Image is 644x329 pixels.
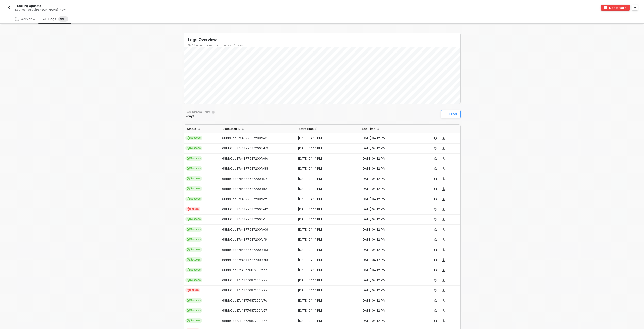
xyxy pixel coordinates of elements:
[222,278,267,282] span: 68bb0bb27c4877687200faaa
[295,167,355,171] div: [DATE] 04:11 PM
[442,147,445,150] span: icon-download
[184,125,220,133] th: Status
[185,146,202,150] span: Success
[442,157,445,160] span: icon-download
[35,8,58,11] span: [PERSON_NAME]
[295,288,355,292] div: [DATE] 04:11 PM
[185,268,202,272] span: Success
[434,157,437,160] span: icon-success-page
[187,147,190,150] span: icon-cards
[295,268,355,272] div: [DATE] 04:11 PM
[601,5,630,11] button: deactivateDeactivate
[434,218,437,221] span: icon-success-page
[295,146,355,150] div: [DATE] 04:11 PM
[295,319,355,323] div: [DATE] 04:11 PM
[442,269,445,272] span: icon-download
[187,207,190,211] span: icon-exclamation
[58,16,68,22] sup: 6748
[222,187,268,191] span: 68bb0bb37c4877687200fb55
[222,217,267,221] span: 68bb0bb37c4877687200fb1c
[222,299,267,302] span: 68bb0bb27c4877687200fa7e
[15,8,310,12] div: Last edited by - Now
[15,4,41,8] span: Tracking Updated
[185,207,200,211] span: Failure
[434,269,437,272] span: icon-success-page
[434,147,437,150] span: icon-success-page
[187,258,190,261] span: icon-cards
[185,278,202,282] span: Success
[187,309,190,312] span: icon-cards
[434,137,437,140] span: icon-success-page
[222,136,268,140] span: 68bb0bb37c4877687200fbd1
[295,309,355,313] div: [DATE] 04:11 PM
[609,6,626,10] div: Deactivate
[185,227,202,232] span: Success
[185,176,202,181] span: Success
[434,177,437,180] span: icon-success-page
[359,319,418,323] div: [DATE] 04:12 PM
[434,187,437,191] span: icon-success-page
[359,146,418,150] div: [DATE] 04:12 PM
[295,207,355,211] div: [DATE] 04:11 PM
[442,208,445,211] span: icon-download
[222,167,268,170] span: 68bb0bb37c4877687200fb88
[185,217,202,221] span: Success
[434,299,437,302] span: icon-success-page
[222,258,268,262] span: 68bb0bb37c4877687200fad0
[187,248,190,251] span: icon-cards
[187,289,190,292] span: icon-exclamation
[222,177,268,181] span: 68bb0bb37c4877687200fb75
[434,167,437,170] span: icon-success-page
[295,136,355,140] div: [DATE] 04:11 PM
[187,136,190,140] span: icon-cards
[359,157,418,161] div: [DATE] 04:12 PM
[187,187,190,190] span: icon-cards
[434,228,437,231] span: icon-success-page
[185,318,202,323] span: Success
[434,208,437,211] span: icon-success-page
[295,258,355,262] div: [DATE] 04:11 PM
[359,248,418,252] div: [DATE] 04:12 PM
[187,238,190,241] span: icon-cards
[442,299,445,302] span: icon-download
[15,17,35,21] div: Workflow
[6,5,12,11] button: back
[434,289,437,292] span: icon-success-page
[295,217,355,221] div: [DATE] 04:11 PM
[434,248,437,251] span: icon-success-page
[359,309,418,313] div: [DATE] 04:12 PM
[442,177,445,180] span: icon-download
[299,127,314,131] span: Start Time
[359,197,418,201] div: [DATE] 04:12 PM
[295,299,355,303] div: [DATE] 04:11 PM
[185,247,202,252] span: Success
[434,258,437,262] span: icon-success-page
[220,125,296,133] th: Execution ID
[359,258,418,262] div: [DATE] 04:12 PM
[188,43,460,47] div: 6748 executions from the last 7 days
[186,114,215,118] div: 7 days
[434,319,437,322] span: icon-success-page
[359,238,418,242] div: [DATE] 04:12 PM
[359,217,418,221] div: [DATE] 04:12 PM
[187,228,190,231] span: icon-cards
[222,207,268,211] span: 68bb0bb37c4877687200fb42
[43,16,68,22] div: Logs
[222,197,267,201] span: 68bb0bb37c4877687200fb2f
[185,257,202,262] span: Success
[442,309,445,312] span: icon-download
[434,238,437,241] span: icon-success-page
[185,298,202,303] span: Success
[359,207,418,211] div: [DATE] 04:12 PM
[187,197,190,200] span: icon-cards
[449,112,457,116] div: Filter
[442,248,445,251] span: icon-download
[7,6,11,10] img: back
[187,268,190,271] span: icon-cards
[359,136,418,140] div: [DATE] 04:12 PM
[295,248,355,252] div: [DATE] 04:11 PM
[359,177,418,181] div: [DATE] 04:12 PM
[442,258,445,262] span: icon-download
[604,6,607,9] img: deactivate
[442,279,445,282] span: icon-download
